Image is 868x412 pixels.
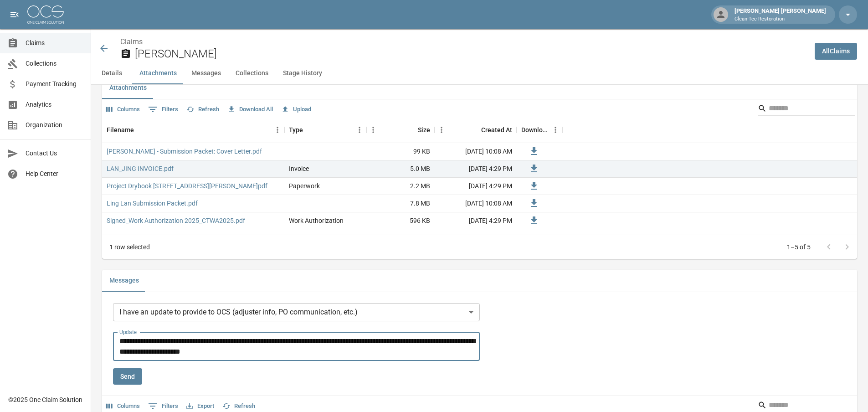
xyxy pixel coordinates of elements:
[27,5,64,24] img: ocs-logo-white-transparent.png
[26,79,83,89] span: Payment Tracking
[107,147,262,156] a: [PERSON_NAME] - Submission Packet: Cover Letter.pdf
[5,5,24,24] button: open drawer
[289,164,309,173] div: Invoice
[26,100,83,109] span: Analytics
[132,62,184,84] button: Attachments
[107,199,198,208] a: Ling Lan Submission Packet.pdf
[26,120,83,130] span: Organization
[481,117,512,143] div: Created At
[435,195,517,212] div: [DATE] 10:08 AM
[26,149,83,158] span: Contact Us
[435,123,448,137] button: Menu
[91,62,132,84] button: Details
[271,123,284,137] button: Menu
[276,62,329,84] button: Stage History
[353,123,366,137] button: Menu
[102,270,857,292] div: related-list tabs
[435,178,517,195] div: [DATE] 4:29 PM
[146,102,180,117] button: Show filters
[135,47,807,61] h2: [PERSON_NAME]
[102,117,284,143] div: Filename
[184,103,221,117] button: Refresh
[184,62,228,84] button: Messages
[225,103,275,117] button: Download All
[517,117,562,143] div: Download
[279,103,313,117] button: Upload
[366,178,435,195] div: 2.2 MB
[435,160,517,178] div: [DATE] 4:29 PM
[289,181,320,191] div: Paperwork
[26,59,83,68] span: Collections
[758,101,855,118] div: Search
[289,117,303,143] div: Type
[521,117,549,143] div: Download
[113,368,142,385] button: Send
[289,216,344,225] div: Work Authorization
[435,143,517,160] div: [DATE] 10:08 AM
[120,37,143,46] a: Claims
[107,181,267,191] a: Project Drybook [STREET_ADDRESS][PERSON_NAME]pdf
[107,164,174,173] a: LAN_JING INVOICE.pdf
[366,117,435,143] div: Size
[102,77,154,99] button: Attachments
[91,62,868,84] div: anchor tabs
[104,103,142,117] button: Select columns
[366,123,380,137] button: Menu
[435,117,517,143] div: Created At
[102,77,857,99] div: related-list tabs
[107,216,245,225] a: Signed_Work Authorization 2025_CTWA2025.pdf
[366,143,435,160] div: 99 KB
[228,62,276,84] button: Collections
[26,169,83,179] span: Help Center
[109,242,150,252] div: 1 row selected
[787,242,811,252] p: 1–5 of 5
[418,117,430,143] div: Size
[549,123,562,137] button: Menu
[8,395,82,404] div: © 2025 One Claim Solution
[107,117,134,143] div: Filename
[731,6,830,23] div: [PERSON_NAME] [PERSON_NAME]
[366,195,435,212] div: 7.8 MB
[113,303,480,321] div: I have an update to provide to OCS (adjuster info, PO communication, etc.)
[26,38,83,48] span: Claims
[119,328,137,336] label: Update
[366,212,435,230] div: 596 KB
[284,117,366,143] div: Type
[734,15,826,23] p: Clean-Tec Restoration
[120,36,807,47] nav: breadcrumb
[435,212,517,230] div: [DATE] 4:29 PM
[815,43,857,60] a: AllClaims
[102,270,146,292] button: Messages
[366,160,435,178] div: 5.0 MB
